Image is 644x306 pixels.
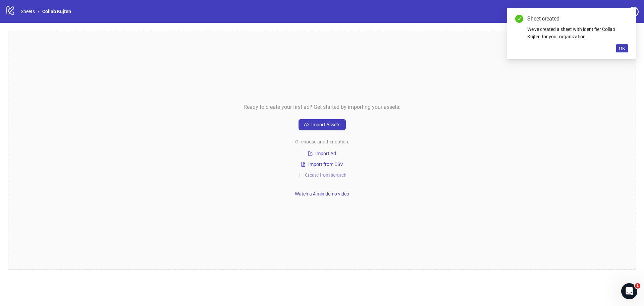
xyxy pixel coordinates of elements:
[244,103,400,111] span: Ready to create your first ad? Get started by importing your assets:
[591,7,626,17] a: Settings
[301,162,306,167] span: file-excel
[315,151,336,156] span: Import Ad
[298,160,346,168] button: Import from CSV
[515,15,523,23] span: check-circle
[308,162,343,167] span: Import from CSV
[299,149,345,158] button: Import Ad
[616,44,628,52] button: OK
[295,191,349,196] span: Watch a 4 min demo video
[305,172,346,178] span: Create from scratch
[304,122,309,127] span: cloud-upload
[527,15,628,23] div: Sheet created
[527,26,628,40] div: We've created a sheet with identifier Collab Kujten for your organization
[635,283,640,289] span: 1
[308,151,313,156] span: import
[629,7,639,17] span: question-circle
[619,46,625,51] span: OK
[299,119,346,130] button: Import Assets
[311,122,340,127] span: Import Assets
[41,8,72,15] a: Collab Kujten
[621,283,637,299] iframe: Intercom live chat
[295,138,349,145] span: Or choose another option:
[38,8,40,15] li: /
[295,171,349,179] button: Create from scratch
[292,190,352,198] button: Watch a 4 min demo video
[298,173,302,177] span: plus
[19,8,36,15] a: Sheets
[621,15,628,22] a: Close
